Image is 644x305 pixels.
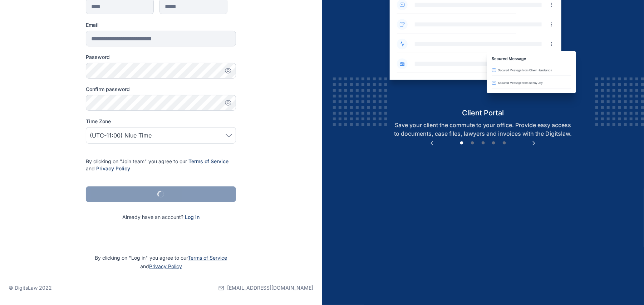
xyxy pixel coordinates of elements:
[86,158,236,172] p: By clicking on "Join team" you agree to our and
[86,21,236,29] label: Email
[149,263,182,269] a: Privacy Policy
[9,284,52,291] p: © DigitsLaw 2022
[480,140,487,147] button: 3
[384,121,582,138] p: Save your client the commute to your office. Provide easy access to documents, case files, lawyer...
[218,271,314,305] a: [EMAIL_ADDRESS][DOMAIN_NAME]
[530,140,537,147] button: Next
[86,118,111,125] span: Time Zone
[188,255,227,261] a: Terms of Service
[428,140,436,147] button: Previous
[9,254,314,271] p: By clicking on "Log in" you agree to our
[188,158,228,164] a: Terms of Service
[458,140,465,147] button: 1
[227,284,314,291] span: [EMAIL_ADDRESS][DOMAIN_NAME]
[469,140,476,147] button: 2
[86,86,236,93] label: Confirm password
[86,214,236,221] p: Already have an account?
[490,140,497,147] button: 4
[501,140,508,147] button: 5
[140,263,182,269] span: and
[384,108,582,118] h5: client portal
[86,54,236,61] label: Password
[185,214,200,220] a: Log in
[90,131,152,140] span: (UTC-11:00) Niue Time
[96,165,130,171] a: Privacy Policy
